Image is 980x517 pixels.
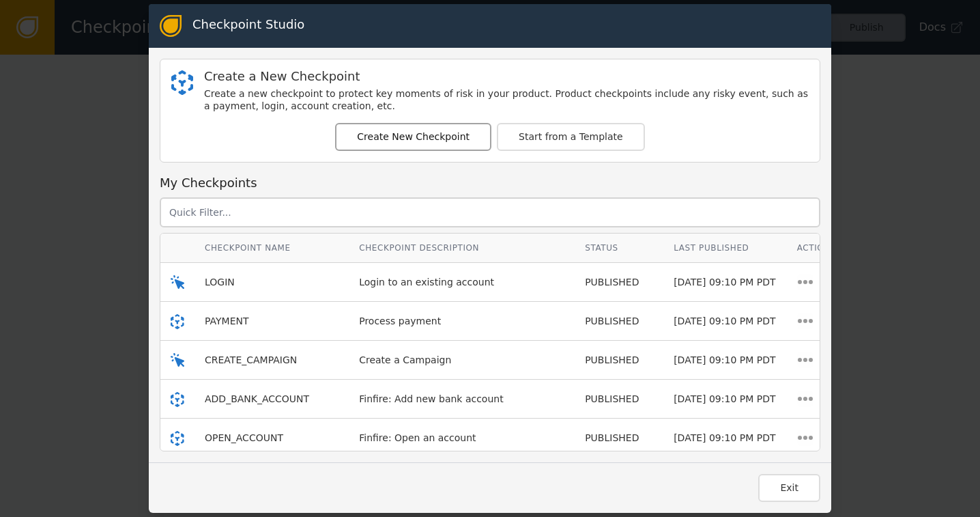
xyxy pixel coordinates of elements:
[674,392,776,406] div: [DATE] 09:10 PM PDT
[205,316,249,326] span: PAYMENT
[204,70,809,83] div: Create a New Checkpoint
[335,123,491,151] button: Create New Checkpoint
[359,393,503,404] span: Finfire: Add new bank account
[674,353,776,367] div: [DATE] 09:10 PM PDT
[585,392,653,406] div: PUBLISHED
[359,277,494,288] span: Login to an existing account
[497,123,645,151] button: Start from a Template
[192,15,304,37] div: Checkpoint Studio
[758,474,820,502] button: Exit
[349,234,575,263] th: Checkpoint Description
[359,316,441,326] span: Process payment
[585,353,653,367] div: PUBLISHED
[585,314,653,329] div: PUBLISHED
[205,277,235,288] span: LOGIN
[204,88,809,112] div: Create a new checkpoint to protect key moments of risk in your product. Product checkpoints inclu...
[205,393,309,404] span: ADD_BANK_ACCOUNT
[160,173,820,192] div: My Checkpoints
[787,234,847,263] th: Actions
[674,431,776,445] div: [DATE] 09:10 PM PDT
[575,234,663,263] th: Status
[194,234,349,263] th: Checkpoint Name
[359,354,451,365] span: Create a Campaign
[585,275,653,290] div: PUBLISHED
[674,314,776,329] div: [DATE] 09:10 PM PDT
[205,354,297,365] span: CREATE_CAMPAIGN
[674,275,776,290] div: [DATE] 09:10 PM PDT
[160,197,820,227] input: Quick Filter...
[205,432,283,443] span: OPEN_ACCOUNT
[359,432,476,443] span: Finfire: Open an account
[663,234,786,263] th: Last Published
[585,431,653,445] div: PUBLISHED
